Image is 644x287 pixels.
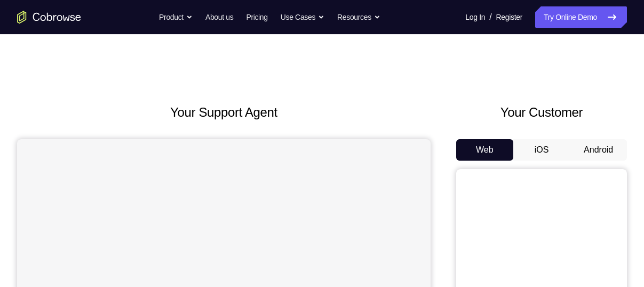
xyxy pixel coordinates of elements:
[489,11,491,24] span: /
[246,6,267,28] a: Pricing
[456,139,513,161] button: Web
[17,103,431,122] h2: Your Support Agent
[535,6,627,28] a: Try Online Demo
[17,11,81,24] a: Go to the home page
[496,6,522,28] a: Register
[159,6,193,28] button: Product
[337,6,380,28] button: Resources
[465,6,485,28] a: Log In
[456,103,627,122] h2: Your Customer
[205,6,233,28] a: About us
[281,6,324,28] button: Use Cases
[570,139,627,161] button: Android
[513,139,570,161] button: iOS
